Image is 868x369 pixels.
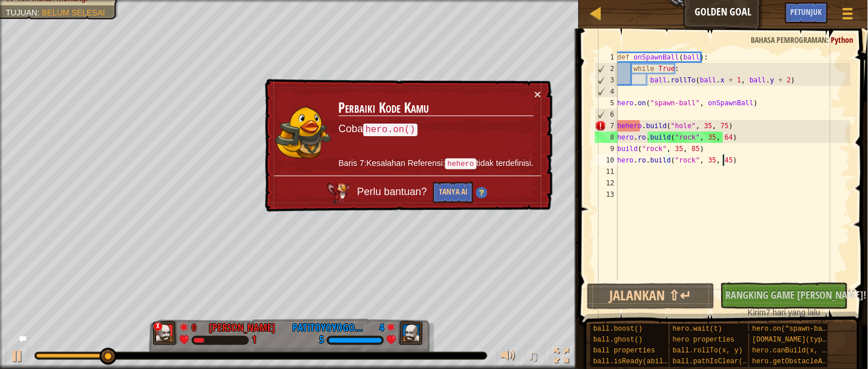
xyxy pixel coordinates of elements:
button: Alihkan layar penuh [550,346,573,369]
button: Jalankan ⇧↵ [587,283,715,310]
span: : [827,34,831,45]
span: ball.ghost() [593,336,643,344]
span: hero properties [673,336,735,344]
div: 7 [595,120,618,132]
button: Ctrl + P: Play [6,346,29,369]
button: × [534,88,541,100]
span: Belum selesai [42,8,105,17]
span: hero.canBuild(x, y) [752,347,831,355]
span: [DOMAIN_NAME](type, x, y) [752,336,855,344]
div: 6 [596,109,618,120]
img: Hint [476,187,487,199]
div: x [153,322,162,331]
span: hero.on("spawn-ball", f) [752,325,851,333]
span: ball.isReady(ability) [593,358,680,366]
button: ♫ [525,346,545,369]
h3: Perbaiki Kode Kamu [339,100,534,116]
button: Tanya AI [433,182,473,203]
span: hero.wait(t) [673,325,722,333]
span: Kirim [748,308,766,317]
span: Petunjuk [791,6,822,17]
div: 2 [596,63,618,74]
code: hero.on() [363,124,418,136]
span: : [37,8,42,17]
span: ball properties [593,347,655,355]
img: thang_avatar_frame.png [153,321,178,345]
div: 5 [595,97,618,109]
button: Tampilkan menu permainan [834,2,862,29]
div: patitoyoyogo5000+gplus [292,320,367,335]
span: Tujuan [6,8,37,17]
span: Rangking Game [PERSON_NAME]! [726,288,867,302]
button: Atur suara [497,346,520,369]
button: Rangking Game [PERSON_NAME]! [720,283,848,309]
img: duck_arryn.png [275,106,332,158]
span: ball.boost() [593,325,643,333]
p: Baris 7:Kesalahan Referensi: tidak terdefinisi. [339,157,534,170]
div: 7 hari yang lalu [726,307,842,318]
div: 9 [595,143,618,154]
span: Bahasa pemrograman [751,34,827,45]
div: 8 [595,132,618,143]
span: hero.getObstacleAt(x, y) [752,358,851,366]
div: 12 [595,177,618,189]
span: ball.pathIsClear(x, y) [673,358,763,366]
span: ♫ [528,347,539,364]
code: hehero [445,158,477,169]
div: 11 [595,166,618,177]
div: 10 [595,154,618,166]
div: 3 [596,74,618,86]
img: thang_avatar_frame.png [398,321,423,345]
div: 4 [372,320,384,331]
div: 13 [595,189,618,200]
p: Coba [339,122,534,137]
div: 5 [319,335,324,346]
div: 4 [596,86,618,97]
div: 0 [192,320,203,331]
img: AI [327,182,350,203]
span: ball.rollTo(x, y) [673,347,743,355]
div: [PERSON_NAME] [209,320,275,335]
div: 1 [252,335,256,346]
div: 1 [595,51,618,63]
span: Python [831,34,854,45]
span: Perlu bantuan? [357,187,430,198]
